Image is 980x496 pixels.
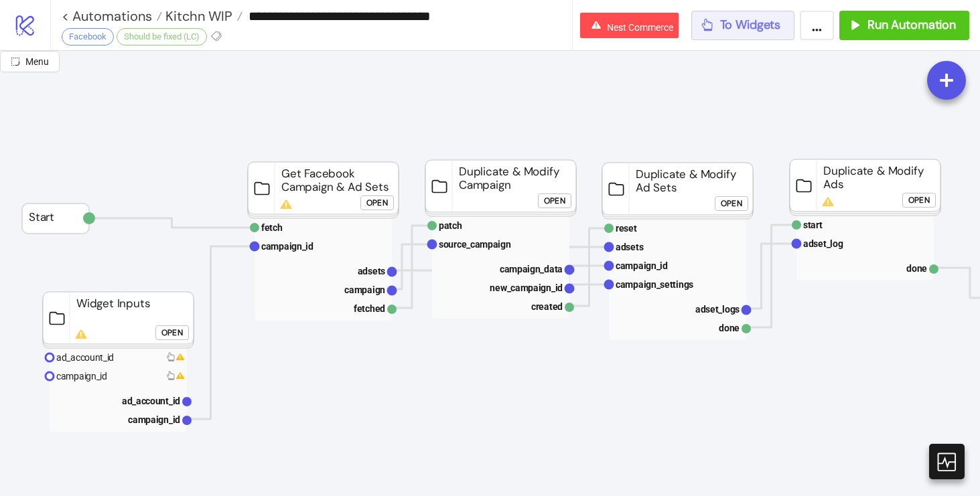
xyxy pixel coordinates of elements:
[908,193,930,208] div: Open
[839,11,969,40] button: Run Automation
[800,11,834,40] button: ...
[902,193,936,208] button: Open
[803,220,823,230] text: start
[803,238,843,249] text: adset_log
[261,222,283,233] text: fetch
[439,220,462,231] text: patch
[11,57,20,66] span: radius-bottomright
[122,396,180,406] text: ad_account_id
[155,325,189,340] button: Open
[607,22,673,33] span: Nest Commerce
[616,260,668,271] text: campaign_id
[616,242,644,252] text: adsets
[360,195,394,210] button: Open
[25,56,49,67] span: Menu
[358,266,386,276] text: adsets
[56,352,114,363] text: ad_account_id
[439,239,511,250] text: source_campaign
[538,193,571,208] button: Open
[721,196,742,212] div: Open
[616,279,693,290] text: campaign_settings
[366,195,388,211] div: Open
[261,241,313,252] text: campaign_id
[62,28,114,46] div: Facebook
[695,304,740,315] text: adset_logs
[56,371,107,382] text: campaign_id
[500,264,563,274] text: campaign_data
[161,325,183,341] div: Open
[490,282,563,293] text: new_campaign_id
[867,17,956,33] span: Run Automation
[128,414,180,425] text: campaign_id
[616,223,637,234] text: reset
[117,28,207,46] div: Should be fixed (LC)
[162,9,242,23] a: Kitchn WIP
[162,7,232,25] span: Kitchn WIP
[344,284,385,295] text: campaign
[715,196,748,211] button: Open
[544,193,565,209] div: Open
[62,9,162,23] a: < Automations
[720,17,781,33] span: To Widgets
[691,11,795,40] button: To Widgets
